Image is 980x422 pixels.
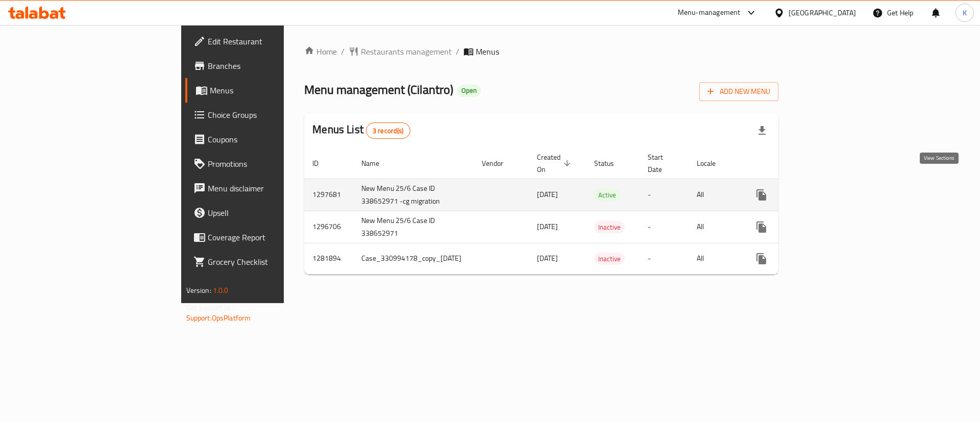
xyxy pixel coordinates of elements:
[304,78,453,101] span: Menu management ( Cilantro )
[648,151,676,176] span: Start Date
[213,284,229,297] span: 1.0.0
[353,211,474,243] td: New Menu 25/6 Case ID 338652971
[312,122,410,139] h2: Menus List
[456,45,459,58] li: /
[594,253,625,265] div: Inactive
[208,256,337,268] span: Grocery Checklist
[349,45,452,58] a: Restaurants management
[186,284,211,297] span: Version:
[537,151,574,176] span: Created On
[963,7,967,18] span: K
[185,78,345,103] a: Menus
[640,243,689,274] td: -
[185,201,345,225] a: Upsell
[678,7,741,19] div: Menu-management
[185,176,345,201] a: Menu disclaimer
[749,246,774,271] button: more
[537,252,558,265] span: [DATE]
[774,183,798,207] button: Change Status
[689,179,741,211] td: All
[749,215,774,239] button: more
[208,231,337,243] span: Coverage Report
[208,158,337,170] span: Promotions
[185,29,345,54] a: Edit Restaurant
[697,157,729,169] span: Locale
[689,211,741,243] td: All
[304,45,778,58] nav: breadcrumb
[537,220,558,233] span: [DATE]
[457,86,481,95] span: Open
[210,84,337,96] span: Menus
[185,127,345,152] a: Coupons
[208,182,337,194] span: Menu disclaimer
[774,215,798,239] button: Change Status
[361,157,393,169] span: Name
[689,243,741,274] td: All
[482,157,517,169] span: Vendor
[361,45,452,58] span: Restaurants management
[208,133,337,145] span: Coupons
[312,157,332,169] span: ID
[366,126,410,136] span: 3 record(s)
[594,221,625,233] span: Inactive
[640,211,689,243] td: -
[594,189,620,201] span: Active
[640,179,689,211] td: -
[594,189,620,201] div: Active
[594,157,627,169] span: Status
[185,103,345,127] a: Choice Groups
[185,250,345,274] a: Grocery Checklist
[699,82,778,101] button: Add New Menu
[749,183,774,207] button: more
[789,7,856,18] div: [GEOGRAPHIC_DATA]
[185,225,345,250] a: Coverage Report
[457,85,481,97] div: Open
[185,152,345,176] a: Promotions
[594,221,625,233] div: Inactive
[353,243,474,274] td: Case_330994178_copy_[DATE]
[185,54,345,78] a: Branches
[208,109,337,121] span: Choice Groups
[594,253,625,265] span: Inactive
[186,301,233,314] span: Get support on:
[208,35,337,47] span: Edit Restaurant
[774,246,798,271] button: Change Status
[186,311,251,325] a: Support.OpsPlatform
[707,85,770,98] span: Add New Menu
[476,45,499,58] span: Menus
[366,122,410,139] div: Total records count
[208,207,337,219] span: Upsell
[304,148,855,275] table: enhanced table
[750,118,774,143] div: Export file
[537,188,558,201] span: [DATE]
[741,148,855,179] th: Actions
[208,60,337,72] span: Branches
[353,179,474,211] td: New Menu 25/6 Case ID 338652971 -cg migration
